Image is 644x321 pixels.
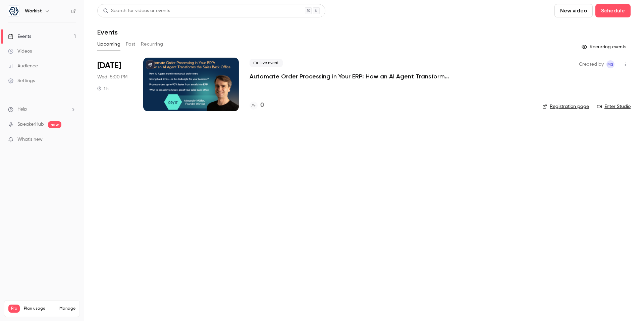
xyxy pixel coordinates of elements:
[8,305,20,313] span: Pro
[250,72,451,80] a: Automate Order Processing in Your ERP: How an AI Agent Transforms the Sales Back Office
[554,4,593,17] button: New video
[24,306,55,311] span: Plan usage
[597,103,631,110] a: Enter Studio
[97,86,109,91] div: 1 h
[48,121,61,128] span: new
[8,63,38,69] div: Audience
[579,42,631,52] button: Recurring events
[25,8,42,14] h6: Workist
[8,6,19,16] img: Workist
[97,39,120,50] button: Upcoming
[579,60,604,68] span: Created by
[103,7,170,14] div: Search for videos or events
[606,60,614,68] span: Max Sauermilch
[250,59,283,67] span: Live event
[17,136,43,143] span: What's new
[141,39,163,50] button: Recurring
[59,306,75,311] a: Manage
[97,28,118,36] h1: Events
[126,39,136,50] button: Past
[17,106,27,113] span: Help
[8,77,35,84] div: Settings
[8,33,31,40] div: Events
[17,121,44,128] a: SpeakerHub
[542,103,589,110] a: Registration page
[68,137,76,143] iframe: Noticeable Trigger
[97,74,127,80] span: Wed, 5:00 PM
[97,58,132,111] div: Sep 17 Wed, 5:00 PM (Europe/Berlin)
[250,101,264,110] a: 0
[8,106,76,113] li: help-dropdown-opener
[260,101,264,110] h4: 0
[607,60,613,68] span: MS
[97,60,121,71] span: [DATE]
[8,48,32,55] div: Videos
[595,4,631,17] button: Schedule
